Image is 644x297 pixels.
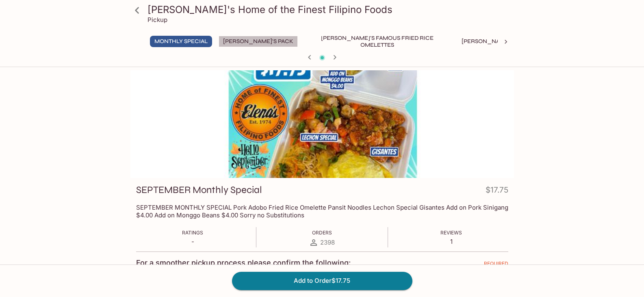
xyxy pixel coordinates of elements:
[440,238,462,245] p: 1
[457,36,561,47] button: [PERSON_NAME]'s Mixed Plates
[486,184,508,199] h4: $17.75
[484,260,508,270] span: REQUIRED
[232,272,412,290] button: Add to Order$17.75
[147,3,511,16] h3: [PERSON_NAME]'s Home of the Finest Filipino Foods
[219,36,298,47] button: [PERSON_NAME]'s Pack
[182,238,203,245] p: -
[130,70,514,178] div: SEPTEMBER Monthly Special
[440,230,462,236] span: Reviews
[150,36,212,47] button: Monthly Special
[147,16,167,24] p: Pickup
[320,238,335,246] span: 2398
[182,230,203,236] span: Ratings
[312,230,332,236] span: Orders
[136,204,508,219] p: SEPTEMBER MONTHLY SPECIAL Pork Adobo Fried Rice Omelette Pansit Noodles Lechon Special Gisantes A...
[304,36,451,47] button: [PERSON_NAME]'s Famous Fried Rice Omelettes
[136,258,351,267] h4: For a smoother pickup process please confirm the following:
[136,184,262,196] h3: SEPTEMBER Monthly Special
